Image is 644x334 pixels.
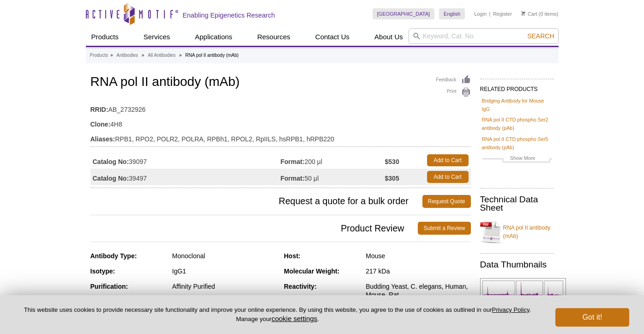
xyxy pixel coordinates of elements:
[482,135,552,152] a: RNA pol II CTD phospho Ser5 antibody (pAb)
[480,195,554,212] h2: Technical Data Sheet
[185,53,239,58] li: RNA pol II antibody (mAb)
[90,120,111,128] strong: Clone:
[90,105,108,114] strong: RRID:
[366,267,470,275] div: 217 kDa
[90,222,418,235] span: Product Review
[385,174,399,182] strong: $305
[480,79,554,95] h2: RELATED PRODUCTS
[90,267,115,275] strong: Isotype:
[110,53,113,58] li: »
[480,278,566,320] img: RNA pol II antibody (mAb) tested by ChIP-Seq.
[90,135,115,143] strong: Aliases:
[93,158,129,166] strong: Catalog No:
[148,51,175,60] a: All Antibodies
[524,32,557,40] button: Search
[116,51,138,60] a: Antibodies
[183,11,275,19] h2: Enabling Epigenetics Research
[366,252,470,260] div: Mouse
[281,169,385,185] td: 50 µl
[555,308,629,327] button: Got it!
[436,75,471,85] a: Feedback
[369,28,409,46] a: About Us
[281,152,385,169] td: 200 µl
[90,152,281,169] td: 39097
[366,282,470,299] div: Budding Yeast, C. elegans, Human, Mouse, Rat
[418,222,470,235] a: Submit a Review
[521,11,525,16] img: Your Cart
[493,11,512,17] a: Register
[281,174,305,182] strong: Format:
[436,87,471,97] a: Print
[474,11,487,17] a: Login
[90,51,108,60] a: Products
[373,8,435,19] a: [GEOGRAPHIC_DATA]
[90,115,471,129] td: 4H8
[427,154,469,166] a: Add to Cart
[90,195,422,208] span: Request a quote for a bulk order
[284,283,317,290] strong: Reactivity:
[90,169,281,185] td: 39497
[521,11,537,17] a: Cart
[492,306,530,313] a: Privacy Policy
[189,28,238,46] a: Applications
[489,8,491,19] li: |
[480,261,554,269] h2: Data Thumbnails
[482,154,552,164] a: Show More
[480,218,554,246] a: RNA pol II antibody (mAb)
[409,28,559,44] input: Keyword, Cat. No.
[86,28,124,46] a: Products
[482,115,552,132] a: RNA pol II CTD phospho Ser2 antibody (pAb)
[482,97,552,113] a: Bridging Antibody for Mouse IgG
[172,282,277,291] div: Affinity Purified
[138,28,176,46] a: Services
[90,75,471,91] h1: RNA pol II antibody (mAb)
[142,53,144,58] li: »
[271,315,317,322] button: cookie settings
[172,252,277,260] div: Monoclonal
[252,28,296,46] a: Resources
[90,283,128,290] strong: Purification:
[281,158,305,166] strong: Format:
[527,32,554,40] span: Search
[422,195,471,208] a: Request Quote
[93,174,129,182] strong: Catalog No:
[385,158,399,166] strong: $530
[521,8,559,19] li: (0 items)
[284,252,301,260] strong: Host:
[90,252,137,260] strong: Antibody Type:
[427,171,469,183] a: Add to Cart
[179,53,182,58] li: »
[284,267,339,275] strong: Molecular Weight:
[15,306,540,323] p: This website uses cookies to provide necessary site functionality and improve your online experie...
[172,267,277,275] div: IgG1
[90,100,471,115] td: AB_2732926
[310,28,355,46] a: Contact Us
[90,129,471,144] td: RPB1, RPO2, POLR2, POLRA, RPBh1, RPOL2, RpIILS, hsRPB1, hRPB220
[439,8,465,19] a: English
